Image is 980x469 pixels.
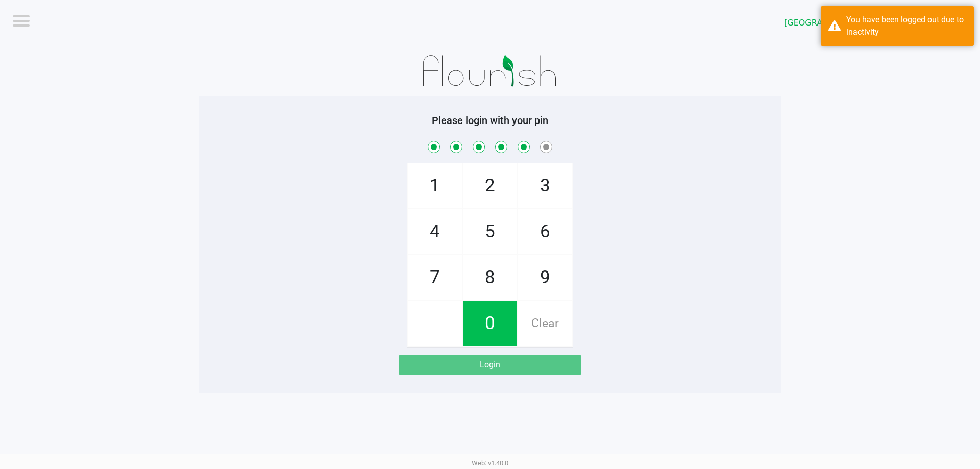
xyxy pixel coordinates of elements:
[472,459,508,467] span: Web: v1.40.0
[846,14,966,38] div: You have been logged out due to inactivity
[408,255,462,300] span: 7
[408,163,462,208] span: 1
[463,163,517,208] span: 2
[518,209,572,254] span: 6
[463,209,517,254] span: 5
[463,255,517,300] span: 8
[408,209,462,254] span: 4
[784,17,879,29] span: [GEOGRAPHIC_DATA]
[463,301,517,346] span: 0
[518,163,572,208] span: 3
[518,301,572,346] span: Clear
[518,255,572,300] span: 9
[207,114,773,127] h5: Please login with your pin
